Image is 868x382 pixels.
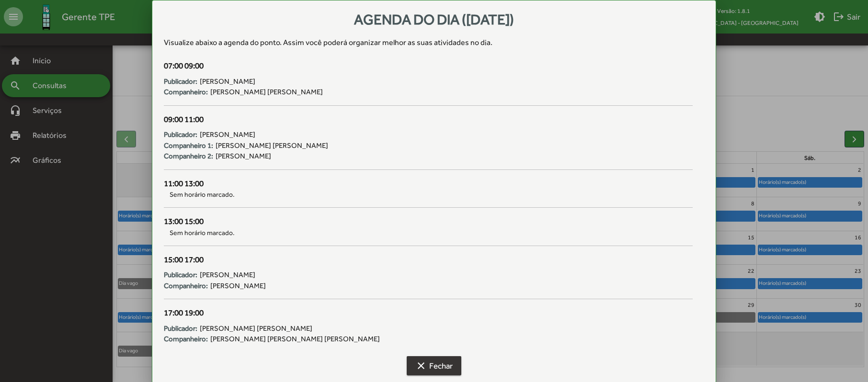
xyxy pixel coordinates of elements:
strong: Companheiro: [164,281,208,292]
span: Fechar [415,357,453,374]
span: [PERSON_NAME] [210,281,266,292]
div: 11:00 13:00 [164,178,693,190]
span: [PERSON_NAME] [PERSON_NAME] [200,323,312,334]
div: Visualize abaixo a agenda do ponto . Assim você poderá organizar melhor as suas atividades no dia. [164,37,704,48]
span: [PERSON_NAME] [216,151,271,162]
strong: Companheiro: [164,87,208,98]
span: [PERSON_NAME] [PERSON_NAME] [216,140,328,151]
strong: Companheiro 2: [164,151,213,162]
div: 15:00 17:00 [164,254,693,266]
strong: Publicador: [164,129,197,140]
strong: Companheiro 1: [164,140,213,151]
span: Sem horário marcado. [164,228,693,238]
span: [PERSON_NAME] [200,270,255,281]
strong: Companheiro: [164,334,208,345]
span: Sem horário marcado. [164,190,693,200]
div: 07:00 09:00 [164,60,693,72]
span: [PERSON_NAME] [200,129,255,140]
mat-icon: clear [415,360,427,371]
button: Fechar [407,356,461,375]
span: Agenda do dia ([DATE]) [354,11,514,28]
strong: Publicador: [164,323,197,334]
div: 13:00 15:00 [164,215,693,228]
span: [PERSON_NAME] [200,76,255,87]
strong: Publicador: [164,270,197,281]
div: 09:00 11:00 [164,113,693,126]
span: [PERSON_NAME] [PERSON_NAME] [PERSON_NAME] [210,334,380,345]
span: [PERSON_NAME] [PERSON_NAME] [210,87,323,98]
div: 17:00 19:00 [164,307,693,319]
strong: Publicador: [164,76,197,87]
